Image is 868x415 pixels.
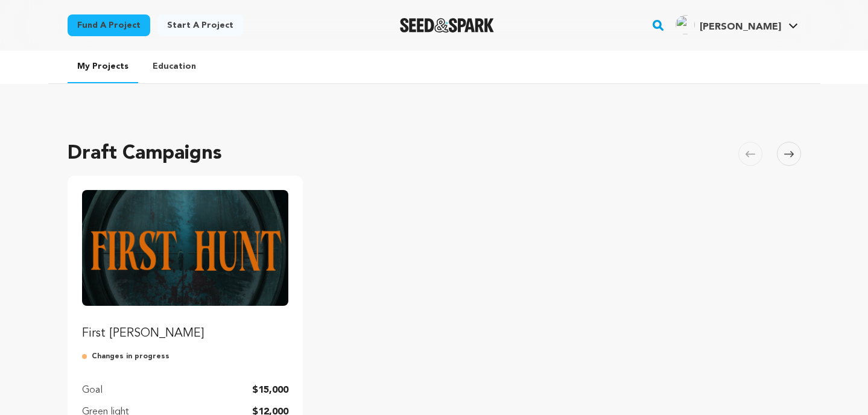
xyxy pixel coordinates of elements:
a: Seed&Spark Homepage [400,18,495,33]
img: Seed&Spark Logo Dark Mode [400,18,495,33]
img: submitted-for-review.svg [82,352,92,361]
a: Education [143,51,206,82]
span: Freeman M.'s Profile [673,13,800,38]
img: ACg8ocJ-YPsOSU2yKW9ccm753rsSkxf7F4Y4DBT9zq1fEyMORMPeQw=s96-c [676,15,695,34]
div: Freeman M.'s Profile [676,15,781,34]
p: Goal [82,383,103,398]
p: First [PERSON_NAME] [82,325,289,342]
a: My Projects [68,51,138,83]
span: [PERSON_NAME] [700,22,781,32]
p: Changes in progress [82,352,289,361]
a: Fund First Hunt [82,190,289,342]
a: Freeman M.'s Profile [673,13,800,34]
p: $15,000 [252,383,288,398]
a: Fund a project [68,14,150,36]
a: Start a project [157,14,243,36]
h2: Draft Campaigns [68,139,222,168]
